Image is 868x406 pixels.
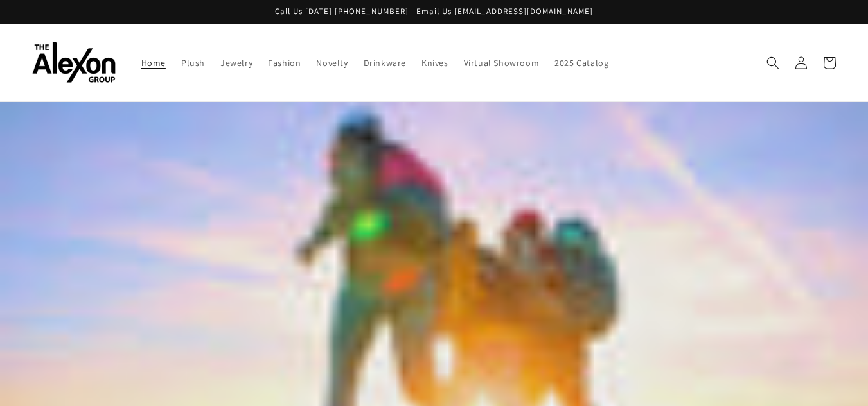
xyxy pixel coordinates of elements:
[414,49,456,76] a: Knives
[421,57,448,69] span: Knives
[554,57,608,69] span: 2025 Catalog
[456,49,547,76] a: Virtual Showroom
[759,49,787,77] summary: Search
[268,57,301,69] span: Fashion
[356,49,414,76] a: Drinkware
[134,49,173,76] a: Home
[364,57,406,69] span: Drinkware
[173,49,213,76] a: Plush
[308,49,355,76] a: Novelty
[181,57,205,69] span: Plush
[213,49,260,76] a: Jewelry
[260,49,308,76] a: Fashion
[220,57,252,69] span: Jewelry
[316,57,348,69] span: Novelty
[464,57,540,69] span: Virtual Showroom
[32,42,116,83] img: The Alexon Group
[141,57,166,69] span: Home
[547,49,616,76] a: 2025 Catalog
